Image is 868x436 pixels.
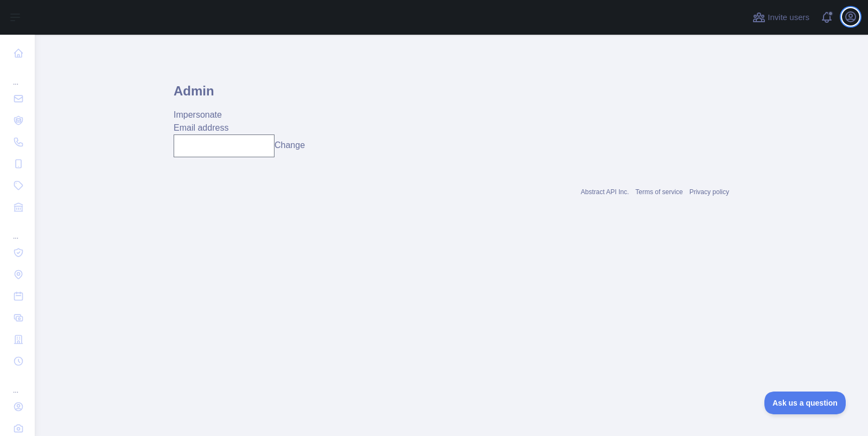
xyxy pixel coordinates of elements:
[9,219,26,241] div: ...
[690,188,729,196] a: Privacy policy
[174,82,729,108] h1: Admin
[750,9,812,26] button: Invite users
[764,392,846,414] iframe: Toggle Customer Support
[581,188,629,196] a: Abstract API Inc.
[275,139,305,152] button: Change
[635,188,682,196] a: Terms of service
[9,65,26,87] div: ...
[9,373,26,395] div: ...
[174,123,228,132] label: Email address
[768,11,809,24] span: Invite users
[174,108,729,121] div: Impersonate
